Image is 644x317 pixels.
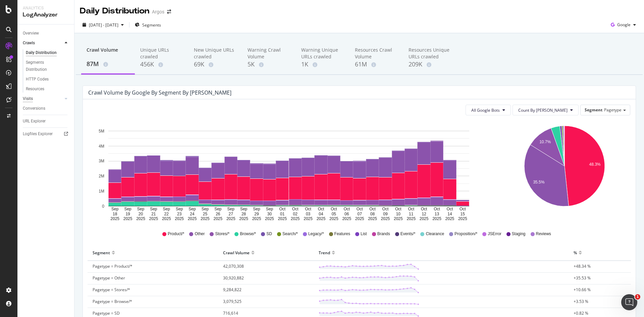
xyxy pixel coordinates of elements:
[265,216,274,221] text: 2025
[203,212,208,216] text: 25
[223,299,241,304] span: 3,079,525
[304,216,313,221] text: 2025
[23,95,33,102] div: Visits
[88,89,231,96] div: Crawl Volume by google by Segment by [PERSON_NAME]
[512,231,526,237] span: Staging
[589,162,600,167] text: 48.3%
[87,47,129,59] div: Crawl Volume
[500,121,629,221] svg: A chart.
[214,207,222,212] text: Sep
[357,207,363,212] text: Oct
[23,30,39,37] div: Overview
[369,207,376,212] text: Oct
[574,299,588,304] span: +3.53 %
[202,207,209,212] text: Sep
[574,275,591,281] span: +35.53 %
[396,212,401,216] text: 10
[382,207,389,212] text: Oct
[26,86,44,93] div: Resources
[355,60,398,69] div: 61M
[223,287,241,293] span: 9,284,822
[308,231,324,237] span: Legacy/*
[23,30,69,37] a: Overview
[317,216,326,221] text: 2025
[223,275,244,281] span: 30,920,882
[163,207,170,212] text: Sep
[447,212,452,216] text: 14
[344,212,349,216] text: 06
[167,9,171,14] div: arrow-right-arrow-left
[23,118,46,125] div: URL Explorer
[426,231,444,237] span: Clearance
[355,47,398,60] div: Resources Crawl Volume
[26,59,69,73] a: Segments Distribution
[447,207,453,212] text: Oct
[111,207,119,212] text: Sep
[99,144,104,149] text: 4M
[574,287,591,293] span: +10.66 %
[292,207,299,212] text: Oct
[99,159,104,164] text: 3M
[150,207,157,212] text: Sep
[194,60,237,69] div: 69K
[617,22,631,28] span: Google
[621,294,637,310] iframe: Intercom live chat
[434,207,440,212] text: Oct
[291,216,300,221] text: 2025
[539,140,551,145] text: 10.7%
[488,231,501,237] span: JSError
[319,212,323,216] text: 04
[394,216,403,221] text: 2025
[329,216,338,221] text: 2025
[87,60,129,68] div: 87M
[201,216,210,221] text: 2025
[280,212,285,216] text: 01
[343,207,350,212] text: Oct
[458,216,467,221] text: 2025
[513,105,579,115] button: Count By [PERSON_NAME]
[241,212,246,216] text: 28
[113,212,117,216] text: 18
[93,299,132,304] span: Pagetype = Browse/*
[422,212,426,216] text: 12
[361,231,367,237] span: List
[132,19,164,30] button: Segments
[409,47,451,60] div: Resources Unique URLs crawled
[188,216,197,221] text: 2025
[466,105,511,115] button: All Google Bots
[357,212,362,216] text: 07
[248,47,290,60] div: Warning Crawl Volume
[604,107,622,113] span: Pagetype
[574,247,577,258] div: %
[140,47,183,60] div: Unique URLs crawled
[26,76,69,83] a: HTTP Codes
[149,216,158,221] text: 2025
[421,207,427,212] text: Oct
[248,60,290,69] div: 5K
[454,231,477,237] span: Proposition/*
[266,231,272,237] span: SD
[93,275,125,281] span: Pagetype = Other
[164,212,169,216] text: 22
[408,207,414,212] text: Oct
[139,212,143,216] text: 20
[26,59,63,73] div: Segments Distribution
[23,95,63,102] a: Visits
[518,107,568,113] span: Count By Day
[123,216,132,221] text: 2025
[99,129,104,134] text: 5M
[282,231,298,237] span: Search/*
[137,207,145,212] text: Sep
[370,212,375,216] text: 08
[574,263,591,269] span: +48.34 %
[215,231,229,237] span: Stores/*
[162,216,171,221] text: 2025
[227,207,235,212] text: Sep
[142,22,161,28] span: Segments
[254,212,259,216] text: 29
[152,8,164,15] div: Argos
[23,5,69,11] div: Analytics
[461,212,465,216] text: 15
[23,105,69,112] a: Conversions
[301,60,344,69] div: 1K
